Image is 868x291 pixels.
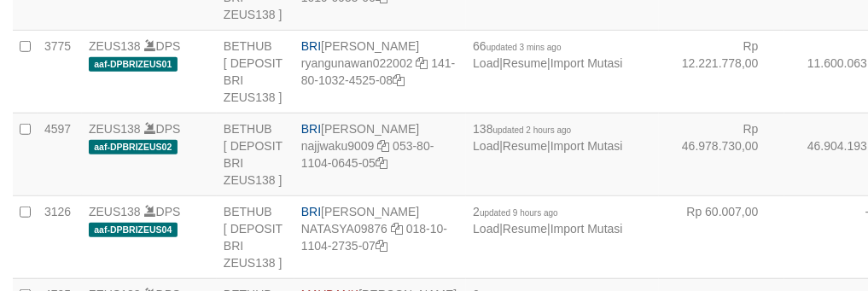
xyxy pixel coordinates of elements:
a: ZEUS138 [89,122,141,136]
span: aaf-DPBRIZEUS04 [89,223,178,237]
td: BETHUB [ DEPOSIT BRI ZEUS138 ] [217,113,294,195]
a: ZEUS138 [89,205,141,218]
span: updated 3 mins ago [486,43,562,52]
a: Resume [503,56,547,70]
span: | | [473,205,622,236]
span: BRI [301,39,321,53]
a: najjwaku9009 [301,139,375,153]
td: Rp 12.221.778,00 [659,30,784,113]
span: BRI [301,122,321,136]
td: [PERSON_NAME] 141-80-1032-4525-08 [294,30,466,113]
a: NATASYA09876 [301,222,387,236]
td: 4597 [38,113,82,195]
a: ZEUS138 [89,39,141,53]
td: DPS [82,195,217,278]
td: Rp 46.978.730,00 [659,113,784,195]
a: Load [473,56,499,70]
a: ryangunawan022002 [301,56,413,70]
span: 2 [473,205,558,218]
a: Copy 053801104064505 to clipboard [376,156,387,170]
a: Copy najjwaku9009 to clipboard [377,139,389,153]
a: Load [473,139,499,153]
span: updated 9 hours ago [480,208,558,218]
span: 66 [473,39,561,53]
td: 3775 [38,30,82,113]
a: Copy ryangunawan022002 to clipboard [417,56,428,70]
span: aaf-DPBRIZEUS02 [89,140,178,154]
a: Import Mutasi [551,139,623,153]
td: BETHUB [ DEPOSIT BRI ZEUS138 ] [217,195,294,278]
span: | | [473,39,622,70]
a: Copy NATASYA09876 to clipboard [391,222,403,236]
span: BRI [301,205,321,218]
td: [PERSON_NAME] 053-80-1104-0645-05 [294,113,466,195]
a: Load [473,222,499,236]
span: | | [473,122,622,153]
a: Copy 141801032452508 to clipboard [393,73,405,87]
a: Import Mutasi [551,222,623,236]
a: Resume [503,222,547,236]
a: Copy 018101104273507 to clipboard [376,239,387,253]
td: DPS [82,30,217,113]
a: Resume [503,139,547,153]
td: Rp 60.007,00 [659,195,784,278]
span: updated 2 hours ago [493,125,572,135]
td: 3126 [38,195,82,278]
td: DPS [82,113,217,195]
td: [PERSON_NAME] 018-10-1104-2735-07 [294,195,466,278]
span: 138 [473,122,571,136]
a: Import Mutasi [551,56,623,70]
span: aaf-DPBRIZEUS01 [89,57,178,72]
td: BETHUB [ DEPOSIT BRI ZEUS138 ] [217,30,294,113]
